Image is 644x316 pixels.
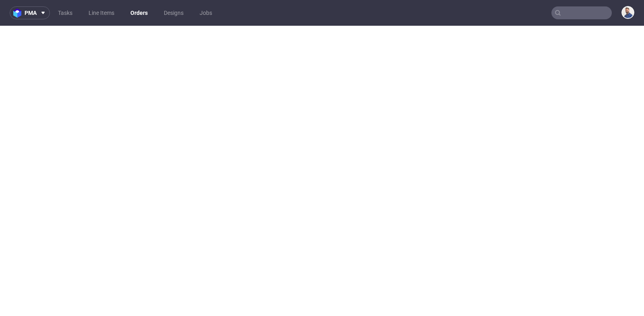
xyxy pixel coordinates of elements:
[13,8,25,18] img: logo
[10,6,50,19] button: pma
[126,6,153,19] a: Orders
[84,6,119,19] a: Line Items
[53,6,77,19] a: Tasks
[195,6,217,19] a: Jobs
[25,10,37,16] span: pma
[622,7,634,18] img: Michał Rachański
[159,6,188,19] a: Designs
